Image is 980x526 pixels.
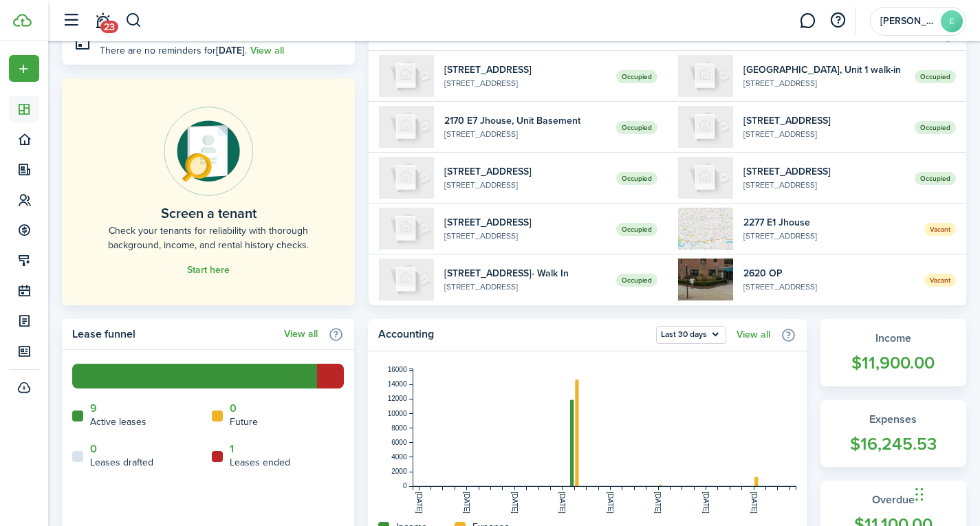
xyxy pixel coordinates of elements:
widget-list-item-description: [STREET_ADDRESS] [743,128,904,140]
p: There are no reminders for . [100,43,247,58]
widget-list-item-title: 2620 OP [743,266,914,281]
widget-list-item-title: 2277 E1 Jhouse [743,215,914,230]
a: Messaging [794,3,820,39]
img: 1 walk-in [678,55,733,97]
tspan: [DATE] [415,492,423,514]
b: [DATE] [216,43,245,58]
a: Expenses$16,245.53 [820,400,967,468]
iframe: Chat Widget [911,460,980,526]
span: Occupied [915,121,956,134]
widget-list-item-title: [GEOGRAPHIC_DATA], Unit 1 walk-in [743,63,904,77]
a: Start here [187,265,230,276]
img: 1 [678,259,733,300]
button: Open menu [9,55,39,82]
button: Last 30 days [656,326,726,344]
home-widget-title: Future [230,415,258,429]
span: Occupied [616,223,657,236]
tspan: 12000 [388,395,407,402]
span: Occupied [915,70,956,83]
img: 1- Walk In [379,259,434,300]
home-placeholder-title: Screen a tenant [161,203,257,223]
img: Online payments [164,107,253,196]
button: Open sidebar [58,8,84,34]
img: Basement [379,106,434,148]
widget-list-item-description: [STREET_ADDRESS] [743,77,904,89]
tspan: [DATE] [654,492,662,514]
tspan: 0 [403,482,407,490]
a: View all [250,43,284,58]
widget-list-item-description: [STREET_ADDRESS] [444,230,605,242]
widget-list-item-title: [STREET_ADDRESS] [444,215,605,230]
img: 1 [379,55,434,97]
button: Open resource center [826,9,849,32]
widget-list-item-description: [STREET_ADDRESS] [444,128,605,140]
tspan: 10000 [388,410,407,417]
a: 0 [90,443,97,455]
tspan: [DATE] [702,492,710,514]
a: 0 [230,402,237,415]
span: Occupied [616,274,657,287]
img: TenantCloud [13,14,32,27]
img: 1 [678,208,733,250]
span: Occupied [616,172,657,185]
widget-list-item-description: [STREET_ADDRESS] [444,281,605,293]
span: Occupied [915,172,956,185]
home-widget-title: Lease funnel [72,326,277,342]
home-widget-title: Active leases [90,415,146,429]
widget-stats-title: Expenses [834,411,953,428]
widget-list-item-title: [STREET_ADDRESS] [444,164,605,179]
span: Vacant [924,223,956,236]
widget-list-item-title: [STREET_ADDRESS] [444,63,605,77]
span: Occupied [616,121,657,134]
img: 2 [379,157,434,199]
tspan: 14000 [388,380,407,388]
a: 9 [90,402,97,415]
avatar-text: E [941,10,963,32]
widget-list-item-description: [STREET_ADDRESS] [444,77,605,89]
span: Eddie [880,17,935,26]
widget-stats-count: $11,900.00 [834,350,953,376]
widget-list-item-title: [STREET_ADDRESS] [743,113,904,128]
span: 23 [100,21,118,33]
a: Notifications [89,3,116,39]
a: View all [284,329,318,340]
widget-list-item-description: [STREET_ADDRESS] [743,179,904,191]
img: 2 [379,208,434,250]
widget-list-item-description: [STREET_ADDRESS] [743,230,914,242]
widget-stats-count: $16,245.53 [834,431,953,457]
widget-list-item-title: 2170 E7 Jhouse, Unit Basement [444,113,605,128]
a: View all [737,329,770,340]
widget-list-item-title: [STREET_ADDRESS] [743,164,904,179]
a: Income$11,900.00 [820,319,967,386]
widget-stats-title: Income [834,330,953,347]
tspan: 16000 [388,366,407,373]
widget-list-item-description: [STREET_ADDRESS] [743,281,914,293]
home-widget-title: Accounting [378,326,649,344]
widget-stats-title: Overdue [834,492,953,508]
a: 1 [230,443,234,455]
img: 3 [678,106,733,148]
widget-list-item-description: [STREET_ADDRESS] [444,179,605,191]
tspan: [DATE] [607,492,614,514]
tspan: 8000 [391,424,407,432]
home-placeholder-description: Check your tenants for reliability with thorough background, income, and rental history checks. [93,223,324,252]
tspan: [DATE] [750,492,758,514]
tspan: 2000 [391,468,407,475]
span: Vacant [924,274,956,287]
home-widget-title: Leases ended [230,455,290,470]
home-widget-title: Leases drafted [90,455,153,470]
button: Open menu [656,326,726,344]
tspan: [DATE] [511,492,519,514]
img: 1 [678,157,733,199]
span: Occupied [616,70,657,83]
tspan: [DATE] [463,492,470,514]
tspan: 4000 [391,453,407,461]
tspan: [DATE] [558,492,566,514]
div: Drag [915,474,924,515]
button: Search [125,9,142,32]
widget-list-item-title: [STREET_ADDRESS]- Walk In [444,266,605,281]
tspan: 6000 [391,439,407,446]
